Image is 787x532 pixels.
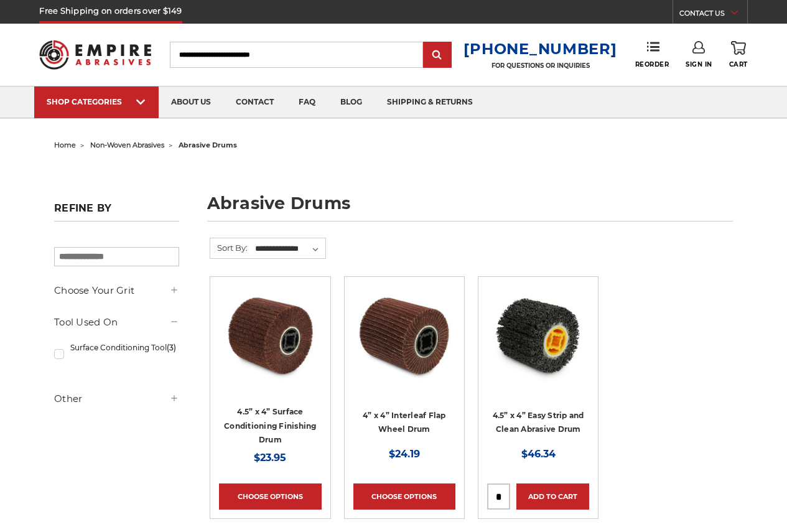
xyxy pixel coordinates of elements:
a: 4” x 4” Interleaf Flap Wheel Drum [363,411,446,434]
a: 4.5 inch x 4 inch paint stripping drum [487,286,589,388]
a: 4.5” x 4” Surface Conditioning Finishing Drum [224,407,317,444]
a: 4.5 Inch Surface Conditioning Finishing Drum [219,286,321,388]
span: $23.95 [254,452,286,464]
select: Sort By: [253,240,325,258]
h5: Choose Your Grit [54,283,179,298]
a: shipping & returns [375,86,485,118]
a: Surface Conditioning Tool(3) [54,337,179,371]
h5: Tool Used On [54,315,179,330]
img: 4 inch interleaf flap wheel drum [355,286,454,385]
span: Sign In [686,60,712,68]
label: Sort By: [210,238,248,257]
a: Choose Options [219,483,321,510]
a: [PHONE_NUMBER] [463,40,617,58]
h5: Other [54,391,179,406]
span: $24.19 [389,448,420,460]
a: 4 inch interleaf flap wheel drum [353,286,455,388]
a: Reorder [635,41,669,68]
a: faq [286,86,328,118]
span: abrasive drums [179,141,237,149]
img: 4.5 Inch Surface Conditioning Finishing Drum [220,286,320,385]
div: SHOP CATEGORIES [47,97,146,106]
h5: Refine by [54,202,179,222]
a: 4.5” x 4” Easy Strip and Clean Abrasive Drum [493,411,584,434]
a: home [54,141,76,149]
span: (3) [167,343,176,352]
a: contact [223,86,286,118]
span: $46.34 [521,448,556,460]
img: 4.5 inch x 4 inch paint stripping drum [488,286,588,385]
h1: abrasive drums [207,195,733,222]
a: Cart [729,41,748,68]
a: blog [328,86,375,118]
a: CONTACT US [679,6,747,24]
a: non-woven abrasives [90,141,164,149]
p: FOR QUESTIONS OR INQUIRIES [463,62,617,70]
span: Reorder [635,60,669,68]
input: Submit [425,43,450,68]
a: Add to Cart [516,483,589,510]
span: Cart [729,60,748,68]
a: Choose Options [353,483,455,510]
img: Empire Abrasives [39,33,151,77]
a: about us [159,86,223,118]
